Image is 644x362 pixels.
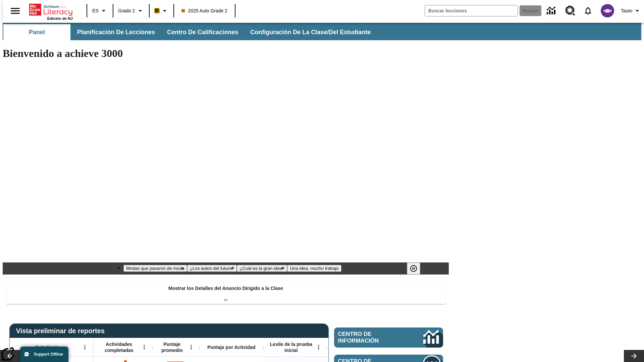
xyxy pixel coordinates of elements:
span: Actividades completadas [97,341,141,353]
a: Centro de información [543,2,561,20]
button: Perfil/Configuración [618,5,644,17]
h1: Bienvenido a achieve 3000 [3,47,449,60]
button: Pausar [407,262,420,275]
div: Portada [29,2,73,20]
input: Buscar campo [425,5,518,16]
a: Notificaciones [579,2,597,19]
span: Tauto [621,7,632,14]
button: Lenguaje: ES, Selecciona un idioma [89,5,111,17]
span: Centro de información [338,331,401,344]
span: Puntaje por Actividad [207,344,255,350]
button: Panel [3,24,70,40]
button: Diapositiva 2 ¿Los autos del futuro? [187,265,237,272]
button: Diapositiva 1 Modas que pasaron de moda [123,265,187,272]
a: Centro de recursos, Se abrirá en una pestaña nueva. [561,2,579,20]
button: Boost El color de la clase es anaranjado claro. Cambiar el color de la clase. [152,5,171,17]
div: Mostrar los Detalles del Anuncio Dirigido a la Clase [6,281,445,304]
button: Planificación de lecciones [72,24,160,40]
div: Subbarra de navegación [3,24,377,40]
a: Centro de información [334,327,443,348]
a: Portada [29,3,73,16]
button: Support Offline [20,347,68,362]
span: B [155,6,159,15]
span: Lexile de la prueba inicial [267,341,316,353]
button: Carrusel de lecciones, seguir [624,350,644,362]
span: 2025 Auto Grade 2 [181,7,228,14]
button: Diapositiva 4 Una idea, mucho trabajo [287,265,341,272]
button: Abrir menú [80,342,90,352]
body: Máximo 600 caracteres Presiona Escape para desactivar la barra de herramientas Presiona Alt + F10... [3,5,98,11]
span: Support Offline [34,352,63,357]
button: Diapositiva 3 ¿Cuál es la gran idea? [237,265,287,272]
img: avatar image [601,4,614,17]
span: Edición de NJ [47,16,73,20]
div: Pausar [407,262,427,275]
div: Subbarra de navegación [3,23,641,40]
span: Grado 2 [118,7,135,14]
button: Abrir menú [314,342,324,352]
button: Escoja un nuevo avatar [597,2,618,19]
button: Abrir menú [139,342,149,352]
button: Centro de calificaciones [162,24,244,40]
button: Abrir menú [186,342,196,352]
p: Mostrar los Detalles del Anuncio Dirigido a la Clase [168,285,283,292]
button: Abrir el menú lateral [5,1,25,21]
span: Puntaje promedio [156,341,188,353]
button: Configuración de la clase/del estudiante [245,24,376,40]
span: Vista preliminar de reportes [16,327,108,335]
button: Grado: Grado 2, Elige un grado [115,5,147,17]
span: Estudiante [36,344,60,350]
span: ES [92,7,99,14]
